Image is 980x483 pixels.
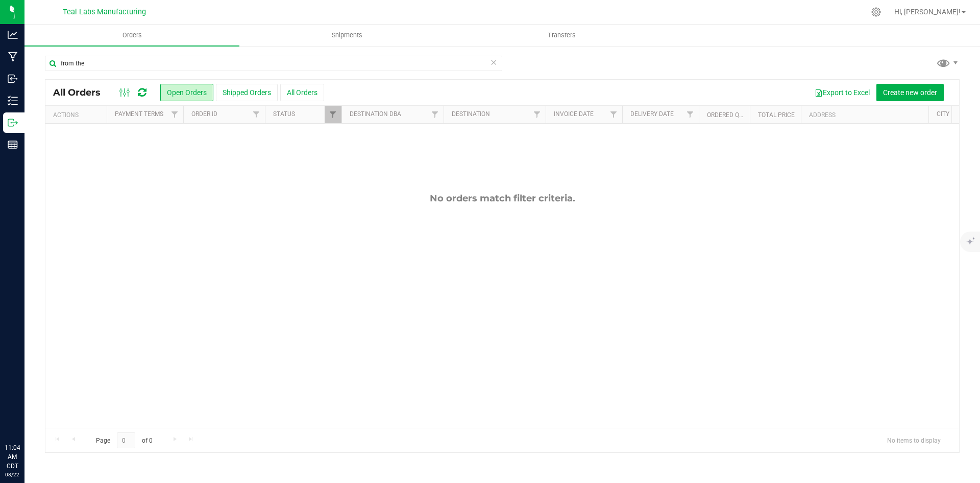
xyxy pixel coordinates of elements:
span: Create new order [883,88,937,97]
span: Hi, [PERSON_NAME]! [894,8,961,16]
inline-svg: Analytics [8,30,18,40]
a: Status [273,110,295,118]
a: Order ID [191,110,217,118]
iframe: Resource center [10,401,41,432]
button: Create new order [876,84,944,101]
button: Open Orders [160,84,213,101]
a: Payment Terms [115,110,163,118]
a: Destination [452,110,490,118]
div: No orders match filter criteria. [45,193,959,204]
span: All Orders [53,87,111,98]
span: Orders [109,31,156,40]
a: Orders [24,25,239,46]
span: Teal Labs Manufacturing [63,8,146,16]
span: Clear [490,56,497,69]
a: City [937,110,949,118]
a: Ordered qty [707,111,746,119]
a: Filter [529,106,546,123]
a: Destination DBA [350,110,401,118]
p: 11:04 AM CDT [5,443,20,471]
a: Filter [248,106,265,123]
th: Address [801,106,928,124]
span: Transfers [534,31,590,40]
inline-svg: Inbound [8,74,18,84]
a: Filter [682,106,699,123]
inline-svg: Reports [8,140,18,150]
a: Filter [166,106,183,123]
a: Invoice Date [554,110,594,118]
inline-svg: Inventory [8,96,18,106]
a: Filter [325,106,341,123]
div: Manage settings [870,7,883,17]
div: Actions [53,111,103,119]
a: Filter [427,106,444,123]
p: 08/22 [5,471,20,478]
input: Search Order ID, Destination, Customer PO... [45,56,502,71]
button: Export to Excel [808,84,876,101]
a: Delivery Date [630,110,674,118]
a: Filter [605,106,622,123]
inline-svg: Outbound [8,118,18,128]
span: Page of 0 [87,432,161,448]
a: Shipments [239,25,454,46]
span: No items to display [879,432,949,448]
button: All Orders [280,84,324,101]
iframe: Resource center unread badge [30,400,42,412]
span: Shipments [318,31,376,40]
button: Shipped Orders [216,84,278,101]
inline-svg: Manufacturing [8,52,18,62]
a: Total Price [758,111,795,119]
a: Transfers [454,25,669,46]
